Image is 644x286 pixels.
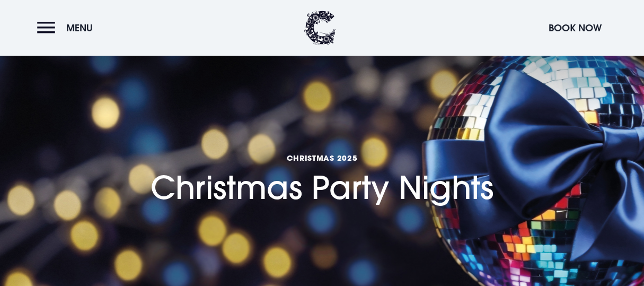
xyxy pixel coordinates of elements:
button: Book Now [543,16,607,39]
button: Menu [37,16,98,39]
h1: Christmas Party Nights [151,117,493,207]
span: Menu [66,22,93,34]
span: Christmas 2025 [151,153,493,163]
img: Clandeboye Lodge [304,11,336,45]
